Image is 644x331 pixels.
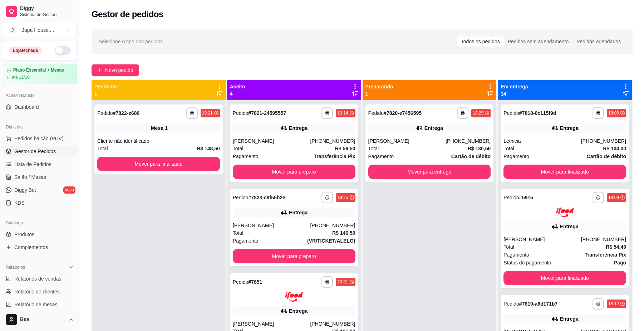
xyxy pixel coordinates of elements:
a: Salão / Mesas [3,171,77,183]
span: Mesa [151,125,163,132]
div: 18:09 [608,195,619,200]
strong: # 5915 [519,195,533,200]
span: Pedido [503,195,519,200]
span: Pagamento [233,152,259,160]
a: Gestor de Pedidos [3,146,77,157]
button: Mover para entrega [368,165,491,179]
img: ifood [285,292,303,302]
div: Acesso Rápido [3,90,77,101]
div: 1 [165,125,168,132]
div: Entrega [289,307,308,315]
span: Dashboard [14,103,39,111]
div: Lethicia [503,137,581,145]
div: [PHONE_NUMBER] [310,137,355,145]
span: Complementos [14,244,48,251]
span: Pagamento [503,251,529,259]
strong: R$ 104,00 [603,146,626,151]
p: Aceito [230,83,245,90]
span: J [9,26,16,34]
span: Pedidos balcão (PDV) [14,135,64,142]
strong: Pago [614,260,626,266]
span: Salão / Mesas [14,174,46,181]
p: 1 [94,90,117,97]
span: Relatório de clientes [14,288,60,295]
div: [PHONE_NUMBER] [446,137,491,145]
span: Total [97,145,108,152]
span: Lista de Pedidos [14,161,51,168]
span: Pedido [503,301,519,307]
strong: # 7821-24595557 [248,110,286,116]
div: [PHONE_NUMBER] [310,320,355,327]
div: Entrega [560,125,579,132]
span: KDS [14,199,25,206]
div: Entrega [289,209,308,216]
a: Complementos [3,242,77,253]
span: Gestor de Pedidos [14,148,56,155]
button: Mover para preparo [233,249,355,263]
div: Entrega [560,223,579,230]
div: [PERSON_NAME] [233,137,310,145]
strong: Cartão de débito [587,154,626,159]
span: plus [97,68,102,73]
div: 18:29 [473,110,483,116]
span: Produtos [14,231,34,238]
div: 18:12 [608,301,619,307]
span: Relatórios [6,264,25,270]
div: 20:01 [337,279,348,285]
a: Dashboard [3,101,77,113]
p: 4 [230,90,245,97]
div: [PHONE_NUMBER] [581,137,626,145]
span: Sistema de Gestão [20,12,74,18]
div: Pedidos agendados [572,36,625,47]
div: Todos os pedidos [457,36,504,47]
div: Entrega [424,125,443,132]
strong: # 7818-0c115f9d [519,110,556,116]
button: Alterar Status [55,46,71,55]
a: DiggySistema de Gestão [3,3,77,20]
div: Japa House. ... [22,26,54,34]
span: Pedido [233,195,249,200]
span: Total [503,145,514,152]
div: Pedidos sem agendamento [504,36,572,47]
span: Pagamento [503,152,529,160]
a: Lista de Pedidos [3,159,77,170]
strong: R$ 54,49 [606,244,626,250]
strong: R$ 130,50 [468,146,491,151]
strong: # 7819-a8d171b7 [519,301,557,307]
button: Select a team [3,23,77,37]
p: Preparando [365,83,393,90]
div: Dia a dia [3,121,77,133]
p: Pendente [94,83,117,90]
strong: Cartão de débito [451,154,491,159]
span: Relatório de mesas [14,301,58,308]
h2: Gestor de pedidos [92,9,163,20]
span: Pedido [233,110,249,116]
p: 14 [501,90,528,97]
img: ifood [556,208,574,217]
button: Mover para preparo [233,165,355,179]
a: Diggy Botnovo [3,184,77,196]
span: Total [233,145,244,152]
a: Plano Essencial + Mesasaté 11/10 [3,64,77,84]
div: 18:06 [608,110,619,116]
span: Diggy [20,5,74,12]
strong: # 7822-e686 [113,110,140,116]
button: Mover para finalizado [503,165,626,179]
div: 19:21 [202,110,213,116]
span: Total [368,145,379,152]
span: Pedido [233,279,249,285]
button: Mover para finalizado [503,271,626,285]
p: 1 [365,90,393,97]
button: Bea [3,311,77,328]
div: [PERSON_NAME] [233,222,310,229]
span: Relatórios de vendas [14,275,62,282]
a: Produtos [3,229,77,240]
button: Pedidos balcão (PDV) [3,133,77,144]
article: até 11/10 [12,74,30,80]
a: Relatório de mesas [3,299,77,310]
div: Loja fechada [9,47,42,54]
div: 19:25 [337,195,348,200]
span: Pagamento [233,237,259,245]
div: [PHONE_NUMBER] [581,236,626,243]
div: Entrega [560,315,579,322]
